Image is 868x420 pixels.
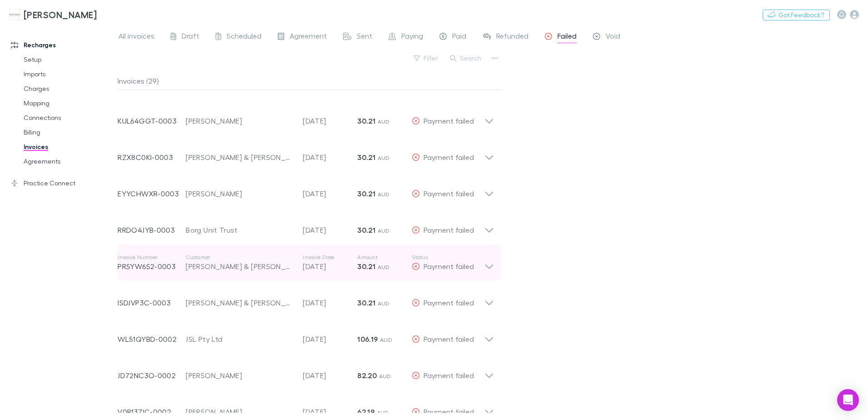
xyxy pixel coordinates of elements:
[227,31,261,43] span: Scheduled
[186,115,294,126] div: [PERSON_NAME]
[357,298,375,307] strong: 30.21
[445,53,487,64] button: Search
[186,334,294,345] div: JSL Pty Ltd
[303,188,357,199] p: [DATE]
[557,31,577,43] span: Failed
[186,225,294,235] div: Borg Unit Trust
[110,208,501,245] div: RRDO4JYB-0003Borg Unit Trust[DATE]30.21 AUDPayment failed
[763,10,830,20] button: Got Feedback?
[186,152,294,163] div: [PERSON_NAME] & [PERSON_NAME]
[837,389,859,411] div: Open Intercom Messenger
[424,189,474,198] span: Payment failed
[118,297,186,308] p: ISDJVP3C-0003
[424,371,474,380] span: Payment failed
[24,9,97,20] h3: [PERSON_NAME]
[15,140,123,154] a: Invoices
[357,407,375,416] strong: 62.19
[496,31,528,43] span: Refunded
[303,152,357,163] p: [DATE]
[401,31,423,43] span: Paying
[424,225,474,234] span: Payment failed
[357,116,375,125] strong: 30.21
[118,31,154,43] span: All invoices
[303,225,357,235] p: [DATE]
[110,281,501,317] div: ISDJVP3C-0003[PERSON_NAME] & [PERSON_NAME][DATE]30.21 AUDPayment failed
[118,406,186,417] p: V0R13ZIC-0002
[377,409,389,416] span: AUD
[118,334,186,345] p: WL51QYBD-0002
[378,227,390,234] span: AUD
[15,110,123,125] a: Connections
[412,254,484,261] p: Status
[424,153,474,161] span: Payment failed
[2,38,123,52] a: Recharges
[606,31,620,43] span: Void
[15,125,123,140] a: Billing
[303,254,357,261] p: Invoice Date
[118,225,186,235] p: RRDO4JYB-0003
[379,373,391,380] span: AUD
[357,262,375,271] strong: 30.21
[424,407,474,416] span: Payment failed
[118,152,186,163] p: RZX8C0KI-0003
[378,264,390,270] span: AUD
[303,334,357,345] p: [DATE]
[357,335,378,344] strong: 106.19
[110,317,501,354] div: WL51QYBD-0002JSL Pty Ltd[DATE]106.19 AUDPayment failed
[357,189,375,198] strong: 30.21
[15,96,123,110] a: Mapping
[15,52,123,67] a: Setup
[118,261,186,272] p: PRSYW6S2-0003
[378,118,390,125] span: AUD
[303,406,357,417] p: [DATE]
[186,261,294,272] div: [PERSON_NAME] & [PERSON_NAME]
[15,67,123,81] a: Imports
[357,254,412,261] p: Amount
[378,191,390,198] span: AUD
[15,154,123,169] a: Agreements
[380,336,392,343] span: AUD
[118,115,186,126] p: KUL64GGT-0003
[424,335,474,343] span: Payment failed
[357,153,375,162] strong: 30.21
[357,371,377,380] strong: 82.20
[303,370,357,381] p: [DATE]
[2,176,123,190] a: Practice Connect
[424,116,474,125] span: Payment failed
[303,297,357,308] p: [DATE]
[118,254,186,261] p: Invoice Number
[186,406,294,417] div: [PERSON_NAME]
[303,115,357,126] p: [DATE]
[186,188,294,199] div: [PERSON_NAME]
[9,9,20,20] img: Hales Douglass's Logo
[357,225,375,235] strong: 30.21
[378,155,390,161] span: AUD
[452,31,466,43] span: Paid
[424,262,474,270] span: Payment failed
[110,354,501,390] div: JD72NC3O-0002[PERSON_NAME][DATE]82.20 AUDPayment failed
[186,297,294,308] div: [PERSON_NAME] & [PERSON_NAME]
[378,300,390,307] span: AUD
[118,370,186,381] p: JD72NC3O-0002
[186,370,294,381] div: [PERSON_NAME]
[424,298,474,307] span: Payment failed
[110,99,501,135] div: KUL64GGT-0003[PERSON_NAME][DATE]30.21 AUDPayment failed
[290,31,327,43] span: Agreement
[4,4,102,25] a: [PERSON_NAME]
[110,135,501,172] div: RZX8C0KI-0003[PERSON_NAME] & [PERSON_NAME][DATE]30.21 AUDPayment failed
[118,188,186,199] p: EYYCHWXR-0003
[15,81,123,96] a: Charges
[357,31,372,43] span: Sent
[186,254,294,261] p: Customer
[110,245,501,281] div: Invoice NumberPRSYW6S2-0003Customer[PERSON_NAME] & [PERSON_NAME]Invoice Date[DATE]Amount30.21 AUD...
[182,31,199,43] span: Draft
[110,172,501,208] div: EYYCHWXR-0003[PERSON_NAME][DATE]30.21 AUDPayment failed
[303,261,357,272] p: [DATE]
[409,53,444,64] button: Filter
